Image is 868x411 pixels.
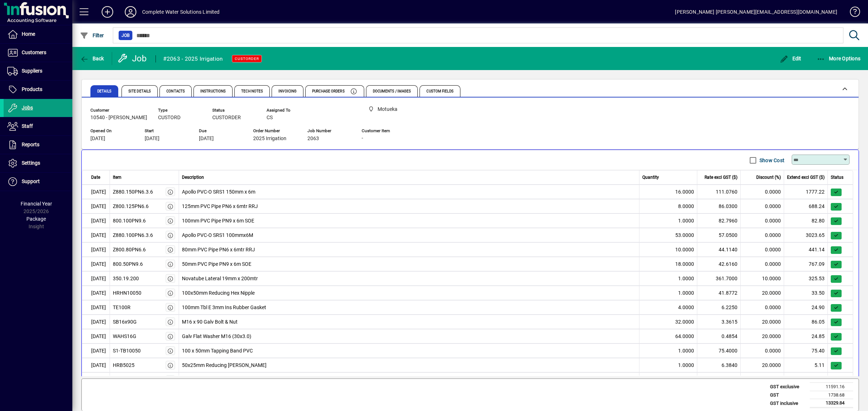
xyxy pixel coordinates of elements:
[780,56,801,61] span: Edit
[426,90,453,93] span: Custom Fields
[815,52,863,65] button: More Options
[21,201,52,207] span: Financial Year
[741,213,784,228] td: 0.0000
[179,242,640,257] td: 80mm PVC Pipe PN6 x 6mtr RRJ
[784,286,828,300] td: 33.50
[182,174,204,181] span: Description
[122,32,129,39] span: Job
[307,136,319,142] span: 2063
[766,383,810,391] td: GST exclusive
[784,242,828,257] td: 441.14
[741,315,784,329] td: 20.0000
[179,358,640,372] td: 50x25mm Reducing [PERSON_NAME]
[784,199,828,213] td: 688.24
[179,286,640,300] td: 100x50mm Reducing Hex Nipple
[678,362,694,369] span: 1.0000
[90,129,134,133] span: Opened On
[697,329,741,343] td: 0.4854
[784,300,828,315] td: 24.90
[253,136,286,142] span: 2025 Irrigation
[741,199,784,213] td: 0.0000
[22,68,42,74] span: Suppliers
[766,391,810,399] td: GST
[82,329,110,343] td: [DATE]
[741,286,784,300] td: 20.0000
[145,136,159,142] span: [DATE]
[784,257,828,271] td: 767.09
[705,174,737,181] span: Rate excl GST ($)
[741,329,784,343] td: 20.0000
[697,315,741,329] td: 3.3615
[179,343,640,358] td: 100 x 50mm Tapping Band PVC
[80,33,104,38] span: Filter
[22,31,35,37] span: Home
[697,300,741,315] td: 6.2250
[778,52,803,65] button: Edit
[784,213,828,228] td: 82.80
[199,129,242,133] span: Due
[4,136,72,154] a: Reports
[82,271,110,286] td: [DATE]
[678,217,694,225] span: 1.0000
[166,90,185,93] span: Contacts
[22,178,40,184] span: Support
[82,257,110,271] td: [DATE]
[697,286,741,300] td: 41.8772
[4,173,72,191] a: Support
[78,29,106,42] button: Filter
[810,399,853,408] td: 13329.84
[82,343,110,358] td: [DATE]
[113,260,143,268] div: 800.50PN9.6
[697,257,741,271] td: 42.6160
[697,358,741,372] td: 6.3840
[212,108,256,113] span: Status
[810,391,853,399] td: 1738.68
[113,246,146,254] div: Z800.80PN6.6
[675,246,694,254] span: 10.0000
[113,318,137,326] div: SB16x90G
[22,49,46,55] span: Customers
[113,232,153,239] div: Z880.100PN6.3.6
[741,228,784,242] td: 0.0000
[158,108,201,113] span: Type
[675,188,694,196] span: 16.0000
[82,372,110,387] td: [DATE]
[158,115,180,121] span: CUSTORD
[78,52,106,65] button: Back
[697,372,741,387] td: 8.3100
[179,185,640,199] td: Apollo PVC-O SRS1 150mm x 6m
[4,117,72,135] a: Staff
[784,185,828,199] td: 1777.22
[362,129,405,133] span: Customer Item
[4,25,72,43] a: Home
[784,358,828,372] td: 5.11
[741,185,784,199] td: 0.0000
[4,154,72,172] a: Settings
[90,115,147,121] span: 10540 - [PERSON_NAME]
[82,300,110,315] td: [DATE]
[113,275,139,282] div: 350.19.200
[741,257,784,271] td: 0.0000
[113,362,135,369] div: HRB5025
[784,343,828,358] td: 75.40
[82,199,110,213] td: [DATE]
[675,260,694,268] span: 18.0000
[784,329,828,343] td: 24.85
[118,53,148,64] div: Job
[787,174,825,181] span: Extend excl GST ($)
[741,372,784,387] td: 15.0000
[697,185,741,199] td: 111.0760
[22,105,33,111] span: Jobs
[119,5,142,18] button: Profile
[4,44,72,62] a: Customers
[82,242,110,257] td: [DATE]
[675,333,694,340] span: 64.0000
[831,174,843,181] span: Status
[113,289,141,297] div: HRHN10050
[142,6,220,18] div: Complete Water Solutions Limited
[179,329,640,343] td: Galv Flat Washer M16 (30x3.0)
[253,129,297,133] span: Order Number
[179,199,640,213] td: 125mm PVC Pipe PN6 x 6mtr RRJ
[758,157,784,164] label: Show Cost
[179,271,640,286] td: Novatube Lateral 19mm x 200mtr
